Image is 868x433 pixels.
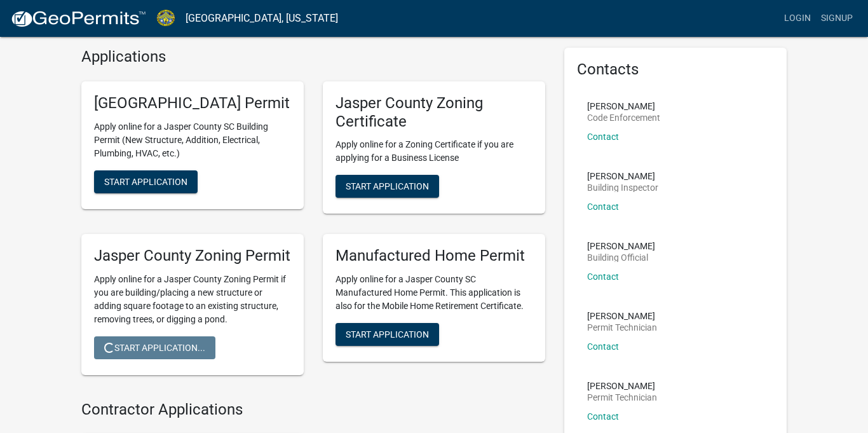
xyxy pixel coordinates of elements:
a: Contact [587,202,619,212]
p: Apply online for a Zoning Certificate if you are applying for a Business License [336,138,532,165]
p: Building Inspector [587,183,658,192]
p: Permit Technician [587,323,657,332]
button: Start Application [336,175,439,198]
h5: Manufactured Home Permit [336,247,532,265]
a: Signup [816,6,858,31]
h5: [GEOGRAPHIC_DATA] Permit [94,94,291,113]
h5: Jasper County Zoning Permit [94,247,291,265]
p: Apply online for a Jasper County SC Building Permit (New Structure, Addition, Electrical, Plumbin... [94,120,291,160]
a: Contact [587,271,619,282]
p: Apply online for a Jasper County Zoning Permit if you are building/placing a new structure or add... [94,273,291,326]
button: Start Application [94,170,198,193]
p: [PERSON_NAME] [587,312,657,320]
a: Contact [587,132,619,142]
button: Start Application [336,323,439,346]
p: Apply online for a Jasper County SC Manufactured Home Permit. This application is also for the Mo... [336,273,532,313]
span: Start Application [346,329,429,340]
button: Start Application... [94,336,215,359]
p: [PERSON_NAME] [587,102,660,111]
a: Contact [587,341,619,352]
img: Jasper County, South Carolina [156,10,175,27]
a: Login [779,6,816,31]
p: Code Enforcement [587,113,660,122]
p: [PERSON_NAME] [587,381,657,390]
h5: Contacts [577,60,774,79]
p: [PERSON_NAME] [587,242,655,251]
h4: Applications [81,48,545,66]
p: [PERSON_NAME] [587,172,658,181]
h4: Contractor Applications [81,401,545,419]
a: Contact [587,411,619,422]
p: Building Official [587,253,655,262]
h5: Jasper County Zoning Certificate [336,94,532,131]
span: Start Application [104,176,187,186]
p: Permit Technician [587,393,657,402]
span: Start Application [346,181,429,191]
wm-workflow-list-section: Applications [81,48,545,385]
a: [GEOGRAPHIC_DATA], [US_STATE] [186,8,338,29]
span: Start Application... [104,343,205,353]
